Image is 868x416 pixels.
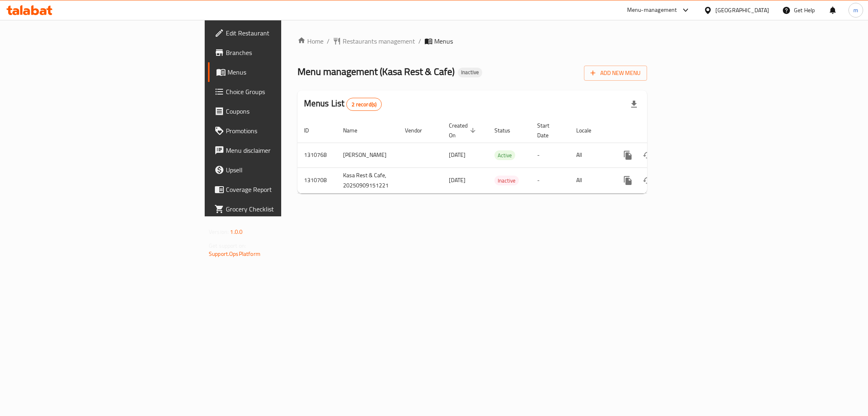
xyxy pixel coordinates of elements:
span: Menu management ( Kasa Rest & Cafe ) [297,62,455,81]
a: Menu disclaimer [208,141,350,160]
a: Grocery Checklist [208,199,350,219]
span: Active [494,151,515,160]
span: Created On [449,121,478,140]
button: more [618,171,638,190]
td: All [570,167,612,193]
a: Restaurants management [333,36,415,46]
div: [GEOGRAPHIC_DATA] [715,6,769,15]
nav: breadcrumb [297,36,647,46]
span: Edit Restaurant [226,28,343,38]
h2: Menus List [304,97,382,111]
span: Grocery Checklist [226,204,343,214]
a: Edit Restaurant [208,23,350,43]
span: 2 record(s) [347,101,381,108]
span: Promotions [226,126,343,136]
a: Support.OpsPlatform [209,249,260,259]
div: Menu-management [627,5,677,15]
span: Version: [209,227,229,237]
span: Branches [226,48,343,57]
a: Coupons [208,101,350,121]
span: Upsell [226,165,343,175]
div: Total records count [346,98,382,111]
th: Actions [612,118,703,143]
button: more [618,145,638,165]
span: Choice Groups [226,87,343,97]
span: ID [304,125,319,135]
span: Start Date [537,121,560,140]
td: Kasa Rest & Cafe, 20250909151221 [337,167,398,193]
button: Change Status [638,145,657,165]
a: Promotions [208,121,350,141]
td: [PERSON_NAME] [337,143,398,167]
span: Locale [576,125,602,135]
span: Inactive [494,176,519,185]
td: All [570,143,612,167]
span: 1.0.0 [230,227,243,237]
a: Menus [208,62,350,82]
li: / [418,36,421,46]
span: Name [343,125,368,135]
span: Vendor [405,125,433,135]
span: m [853,6,858,15]
div: Active [494,150,515,160]
span: Menu disclaimer [226,145,343,155]
span: Menus [434,36,453,46]
span: Add New Menu [590,68,641,78]
a: Branches [208,43,350,62]
span: Status [494,125,521,135]
a: Upsell [208,160,350,180]
td: - [531,167,570,193]
span: [DATE] [449,175,466,185]
td: - [531,143,570,167]
span: Restaurants management [343,36,415,46]
div: Export file [624,95,644,114]
table: enhanced table [297,118,703,194]
span: Menus [227,67,343,77]
span: [DATE] [449,150,466,160]
span: Inactive [458,69,482,76]
span: Coverage Report [226,185,343,194]
button: Change Status [638,171,657,190]
a: Choice Groups [208,82,350,101]
a: Coverage Report [208,180,350,199]
span: Get support on: [209,240,246,251]
div: Inactive [458,68,482,77]
div: Inactive [494,176,519,185]
button: Add New Menu [584,66,647,81]
span: Coupons [226,106,343,116]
